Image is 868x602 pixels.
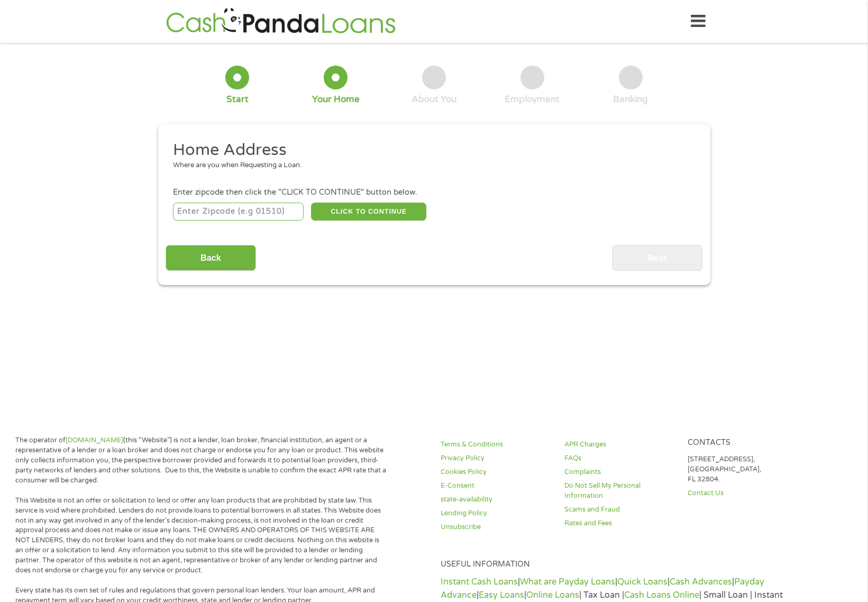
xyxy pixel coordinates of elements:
[579,590,624,600] span: | Tax Loan |
[441,495,492,504] span: state-availability
[441,468,487,476] span: Cookies Policy
[688,488,799,498] a: Contact Us
[441,453,552,463] a: Privacy Policy
[331,208,407,215] span: CLICK TO CONTINUE
[520,577,615,587] a: What are Payday Loans
[66,436,123,444] a: [DOMAIN_NAME]
[441,560,530,569] span: Useful Information
[173,140,287,160] span: Home Address
[15,436,66,444] span: The operator of
[564,467,675,477] a: Complaints
[518,577,520,587] span: |
[441,523,481,531] span: Unsubscribe
[412,94,456,105] span: About You
[226,94,249,105] span: Start
[688,438,730,447] span: Contacts
[564,505,675,515] a: Scams and Fraud
[524,590,526,600] span: |
[441,440,503,449] span: Terms & Conditions
[613,94,648,105] span: Banking
[688,465,761,473] span: [GEOGRAPHIC_DATA],
[564,519,612,527] span: Rates and Fees
[441,454,485,462] span: Privacy Policy
[564,454,581,462] span: FAQs
[166,245,256,271] input: Back
[15,436,386,485] span: (this “Website”) is not a lender, loan broker, financial institution, an agent or a representativ...
[312,94,360,105] span: Your Home
[441,509,487,517] span: Lending Policy
[173,161,301,169] span: Where are you when Requesting a Loan.
[15,496,381,574] span: This Website is not an offer or solicitation to lend or offer any loan products that are prohibit...
[477,590,479,600] span: |
[311,203,426,221] button: CLICK TO CONTINUE
[173,203,304,221] input: Enter Zipcode (e.g 01510)
[688,489,724,497] span: Contact Us
[441,481,474,490] span: E-Consent
[441,522,552,532] a: Unsubscribe
[526,590,579,600] a: Online Loans
[688,475,720,484] span: FL 32804.
[479,590,524,600] a: Easy Loans
[441,467,552,477] a: Cookies Policy
[441,508,552,518] a: Lending Policy
[615,577,617,587] span: |
[670,577,732,587] a: Cash Advances
[441,495,552,505] a: state-availability
[564,453,675,463] a: FAQs
[564,440,606,449] span: APR Charges
[688,455,755,463] span: [STREET_ADDRESS],
[564,481,675,501] a: Do Not Sell My Personal Information
[564,468,601,476] span: Complaints
[612,245,702,271] input: Next
[441,440,552,450] a: Terms & Conditions
[564,518,675,528] a: Rates and Fees
[564,505,620,514] span: Scams and Fraud
[564,440,675,450] a: APR Charges
[732,577,734,587] span: |
[441,481,552,491] a: E-Consent
[564,481,641,500] span: Do Not Sell My Personal Information
[668,577,670,587] span: |
[617,577,668,587] a: Quick Loans
[441,577,764,600] a: Payday Advance
[163,6,399,37] img: GetLoanNow Logo
[441,577,518,587] a: Instant Cash Loans
[624,590,699,600] a: Cash Loans Online
[505,94,560,105] span: Employment
[173,188,417,197] span: Enter zipcode then click the "CLICK TO CONTINUE" button below.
